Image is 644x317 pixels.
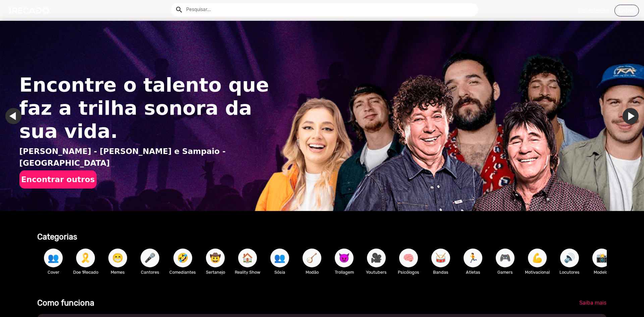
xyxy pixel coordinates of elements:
[80,249,91,267] span: 🎗️
[210,249,221,267] span: 🤠
[48,249,59,267] span: 👥
[496,249,515,267] button: 🎮
[137,269,163,275] p: Cantores
[144,249,156,267] span: 🎤
[267,269,292,275] p: Sósia
[428,269,453,275] p: Bandas
[467,249,479,267] span: 🏃
[335,249,354,267] button: 😈
[108,249,127,267] button: 😁
[499,249,511,267] span: 🎮
[5,108,21,124] a: Ir para o último slide
[532,249,543,267] span: 💪
[460,269,486,275] p: Atletas
[37,298,94,308] b: Como funciona
[592,249,611,267] button: 📸
[464,249,482,267] button: 🏃
[238,249,257,267] button: 🏠
[181,3,478,16] input: Pesquisar...
[492,269,518,275] p: Gamers
[37,232,77,242] b: Categorias
[19,170,97,189] button: Encontrar outros
[589,269,614,275] p: Modelos
[206,249,225,267] button: 🤠
[596,249,607,267] span: 📸
[564,249,575,267] span: 🔊
[306,249,318,267] span: 🪕
[557,269,582,275] p: Locutores
[76,249,95,267] button: 🎗️
[41,269,66,275] p: Cover
[299,269,325,275] p: Modão
[614,5,639,16] a: Entrar
[579,300,606,306] span: Saiba mais
[235,269,260,275] p: Reality Show
[560,249,579,267] button: 🔊
[528,249,547,267] button: 💪
[141,249,159,267] button: 🎤
[435,249,446,267] span: 🥁
[574,297,612,309] a: Saiba mais
[105,269,130,275] p: Memes
[431,249,450,267] button: 🥁
[274,249,285,267] span: 👥
[578,7,609,13] u: Cadastre-se
[44,249,63,267] button: 👥
[112,249,123,267] span: 😁
[19,73,277,143] h1: Encontre o talento que faz a trilha sonora da sua vida.
[331,269,357,275] p: Trollagem
[177,249,189,267] span: 🤣
[242,249,253,267] span: 🏠
[623,108,639,124] a: Ir para o próximo slide
[338,249,350,267] span: 😈
[203,269,228,275] p: Sertanejo
[270,249,289,267] button: 👥
[364,269,389,275] p: Youtubers
[525,269,550,275] p: Motivacional
[175,6,183,14] mat-icon: Example home icon
[19,146,277,169] p: [PERSON_NAME] - [PERSON_NAME] e Sampaio - [GEOGRAPHIC_DATA]
[169,269,196,275] p: Comediantes
[367,249,386,267] button: 🎥
[396,269,421,275] p: Psicólogos
[403,249,414,267] span: 🧠
[399,249,418,267] button: 🧠
[371,249,382,267] span: 🎥
[173,249,192,267] button: 🤣
[73,269,98,275] p: Doe 1Recado
[173,3,184,15] button: Example home icon
[303,249,321,267] button: 🪕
